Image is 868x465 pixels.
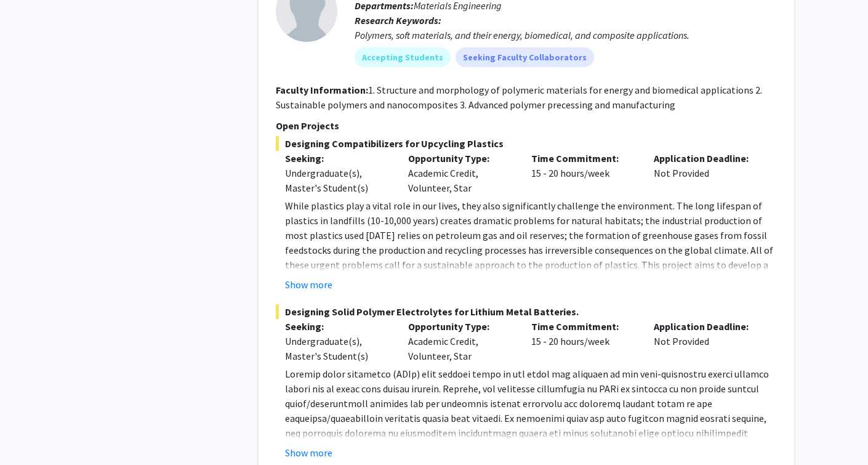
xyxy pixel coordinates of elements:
iframe: Chat [9,410,52,456]
p: Application Deadline: [654,151,758,166]
fg-read-more: 1. Structure and morphology of polymeric materials for energy and biomedical applications 2. Sust... [276,84,762,111]
mat-chip: Seeking Faculty Collaborators [456,47,594,67]
p: Application Deadline: [654,319,758,334]
p: Open Projects [276,118,777,133]
p: Time Commitment: [531,319,636,334]
b: Faculty Information: [276,84,368,96]
p: Seeking: [285,319,390,334]
mat-chip: Accepting Students [355,47,451,67]
p: Seeking: [285,151,390,166]
div: Undergraduate(s), Master's Student(s) [285,334,390,363]
p: Time Commitment: [531,151,636,166]
div: Not Provided [645,151,768,195]
div: Undergraduate(s), Master's Student(s) [285,166,390,195]
p: Opportunity Type: [408,319,513,334]
div: 15 - 20 hours/week [522,319,645,363]
div: Academic Credit, Volunteer, Star [399,151,522,195]
div: 15 - 20 hours/week [522,151,645,195]
p: Opportunity Type: [408,151,513,166]
span: Designing Compatibilizers for Upcycling Plastics [276,136,777,151]
div: Polymers, soft materials, and their energy, biomedical, and composite applications. [355,28,777,42]
button: Show more [285,445,332,460]
span: While plastics play a vital role in our lives, they also significantly challenge the environment.... [285,200,773,315]
div: Academic Credit, Volunteer, Star [399,319,522,363]
span: Designing Solid Polymer Electrolytes for Lithium Metal Batteries. [276,304,777,319]
div: Not Provided [645,319,768,363]
button: Show more [285,277,332,292]
b: Research Keywords: [355,14,441,26]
